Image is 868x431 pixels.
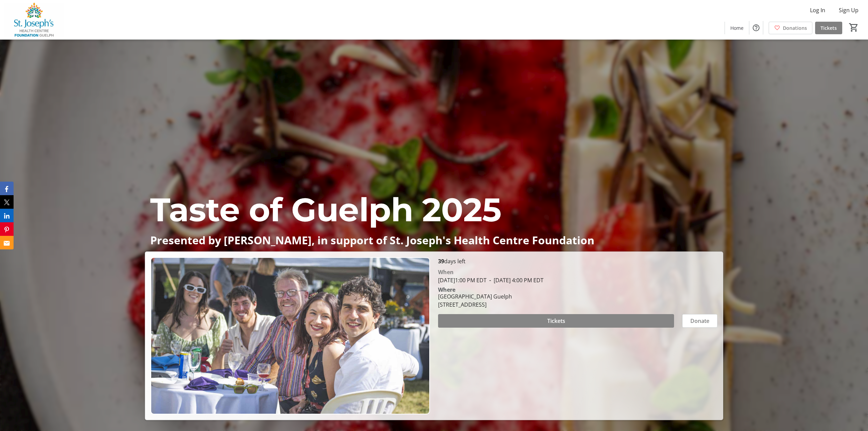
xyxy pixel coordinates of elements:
img: St. Joseph's Health Centre Foundation Guelph's Logo [4,3,64,37]
img: Campaign CTA Media Photo [151,257,430,414]
span: Donate [690,317,709,325]
button: Cart [848,21,860,34]
span: Log In [810,6,825,14]
button: Sign Up [833,5,864,16]
span: [DATE] 1:00 PM EDT [438,276,487,284]
p: days left [438,257,717,265]
span: Tickets [821,24,837,32]
span: Taste of Guelph 2025 [150,190,501,229]
div: [GEOGRAPHIC_DATA] Guelph [438,292,512,301]
span: Sign Up [839,6,859,14]
span: - [487,276,494,284]
div: When [438,268,454,276]
p: Presented by [PERSON_NAME], in support of St. Joseph's Health Centre Foundation [150,234,718,246]
span: Home [730,24,744,32]
div: [STREET_ADDRESS] [438,301,512,309]
a: Donations [769,22,812,34]
button: Log In [805,5,831,16]
button: Donate [682,314,717,328]
span: 39 [438,258,444,265]
a: Tickets [815,22,842,34]
span: Donations [783,24,807,32]
div: Where [438,287,455,292]
button: Help [749,21,763,35]
button: Tickets [438,314,674,328]
span: Tickets [547,317,565,325]
a: Home [725,22,749,34]
span: [DATE] 4:00 PM EDT [487,276,544,284]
